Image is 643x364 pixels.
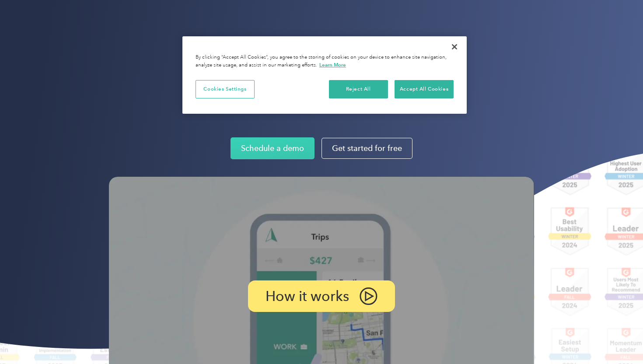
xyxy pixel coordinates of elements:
[395,80,454,98] button: Accept All Cookies
[182,36,467,114] div: Cookie banner
[196,54,454,69] div: By clicking “Accept All Cookies”, you agree to the storing of cookies on your device to enhance s...
[196,80,255,98] button: Cookies Settings
[266,290,349,302] p: How it works
[231,137,315,159] a: Schedule a demo
[321,138,412,159] a: Get started for free
[319,62,346,68] a: More information about your privacy, opens in a new tab
[445,37,464,56] button: Close
[182,36,467,114] div: Privacy
[329,80,388,98] button: Reject All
